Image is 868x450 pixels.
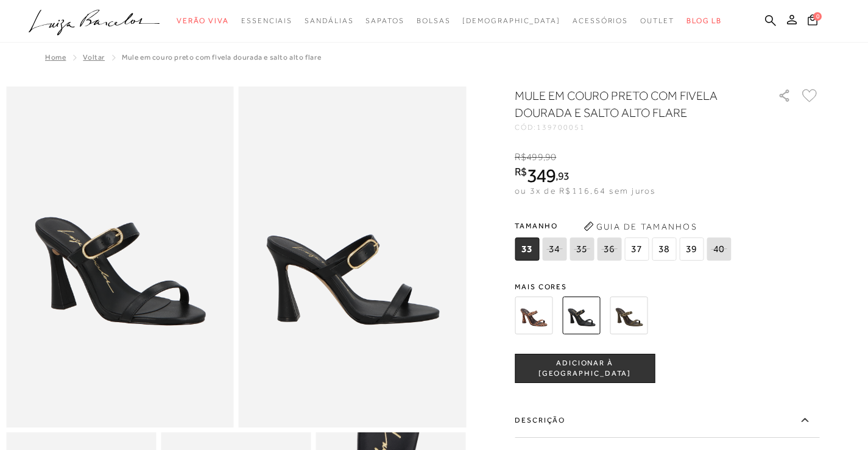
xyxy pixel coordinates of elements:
span: 93 [558,169,570,182]
button: ADICIONAR À [GEOGRAPHIC_DATA] [515,354,655,383]
a: categoryNavScreenReaderText [305,10,353,32]
span: 37 [624,237,649,261]
i: , [543,152,557,163]
div: CÓD: [515,124,758,131]
button: Guia de Tamanhos [579,217,701,236]
img: MULE EM COURO VERDE TOMILHO COM FIVELA DOURADA E SALTO ALTO FLARE [610,297,647,334]
span: MULE EM COURO PRETO COM FIVELA DOURADA E SALTO ALTO FLARE [122,53,321,62]
span: 36 [597,237,621,261]
span: Sandálias [305,16,353,25]
i: R$ [515,166,527,177]
a: categoryNavScreenReaderText [177,10,229,32]
span: 33 [515,237,539,261]
span: Essenciais [241,16,292,25]
a: categoryNavScreenReaderText [573,10,628,32]
span: 0 [813,12,822,21]
span: Sapatos [365,16,404,25]
span: 139700051 [537,123,585,132]
a: categoryNavScreenReaderText [417,10,451,32]
img: MULE EM COURO PRETO COM FIVELA DOURADA E SALTO ALTO FLARE [562,297,600,334]
i: , [556,171,570,181]
span: 38 [652,237,676,261]
a: Voltar [83,53,105,62]
a: categoryNavScreenReaderText [640,10,674,32]
span: BLOG LB [686,16,722,25]
span: Verão Viva [177,16,229,25]
span: 349 [527,164,556,186]
label: Descrição [515,403,819,438]
span: 499 [526,152,543,163]
span: Outlet [640,16,674,25]
span: 34 [542,237,566,261]
a: noSubCategoriesText [462,10,560,32]
span: ou 3x de R$116,64 sem juros [515,186,655,195]
img: MULE EM COURO ANIMAL PRINT COM FIVELA DOURADA E SALTO ALTO [515,297,552,334]
span: Tamanho [515,217,734,235]
span: ADICIONAR À [GEOGRAPHIC_DATA] [515,358,654,379]
img: image [239,86,467,427]
a: BLOG LB [686,10,722,32]
a: categoryNavScreenReaderText [365,10,404,32]
span: [DEMOGRAPHIC_DATA] [462,16,560,25]
button: 0 [804,13,821,30]
span: Mais cores [515,283,819,290]
img: image [6,86,234,427]
a: categoryNavScreenReaderText [241,10,292,32]
span: Bolsas [417,16,451,25]
a: Home [45,53,66,62]
span: 35 [570,237,594,261]
i: R$ [515,152,526,163]
span: Acessórios [573,16,628,25]
span: 90 [545,152,556,163]
span: 39 [679,237,704,261]
h1: MULE EM COURO PRETO COM FIVELA DOURADA E SALTO ALTO FLARE [515,87,743,121]
span: 40 [707,237,731,261]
